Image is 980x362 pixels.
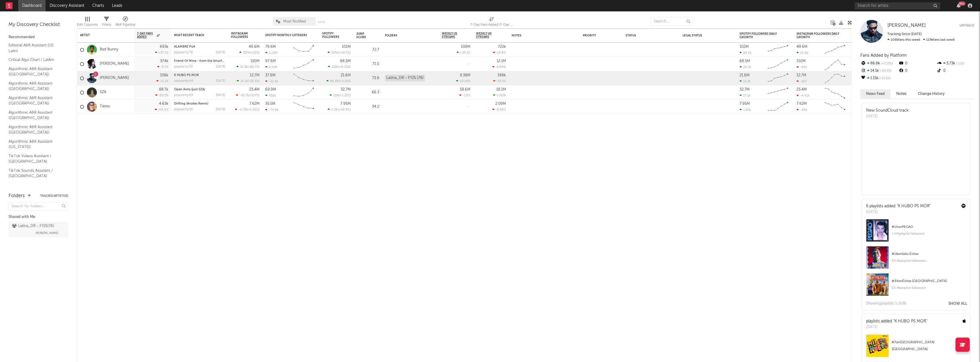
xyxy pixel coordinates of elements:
[860,89,891,99] button: News Feed
[100,47,118,52] a: Bad Bunny
[100,62,129,66] a: [PERSON_NAME]
[356,75,379,82] div: 73.8
[898,60,936,67] div: 0
[9,66,63,77] a: Algorithmic A&R Assistant ([GEOGRAPHIC_DATA])
[385,34,428,37] div: Folders
[822,71,848,85] svg: Chart title
[887,38,955,42] span: 119k fans last week
[291,57,317,71] svg: Chart title
[174,102,208,105] a: Drifting (Arodes Remix)
[892,285,966,291] div: 33.4k playlist followers
[797,51,808,55] div: 16.9k
[338,108,350,111] span: +68.8 %
[470,14,513,31] div: 7-Day Fans Added (7-Day Fans Added)
[866,203,931,209] div: 6 playlists added
[892,251,966,257] div: # 18 on Sólo Éxitos
[9,80,63,92] a: Algorithmic A&R Assistant ([GEOGRAPHIC_DATA])
[457,51,470,54] div: +24.1 %
[231,32,251,39] div: Instagram Followers
[342,45,351,49] div: 101M
[249,45,260,49] div: 49.6M
[460,73,470,77] div: 9.38M
[862,219,970,246] a: #15onPEGAO1.5Mplaylist followers
[265,79,278,83] div: -22.5k
[892,230,966,237] div: 1.5M playlist followers
[866,324,927,330] div: [DATE]
[155,108,168,111] div: -64.4 %
[12,223,54,230] div: Latina_DR - FY25 ( 76 )
[860,67,898,75] div: 14.1k
[583,34,606,37] div: Priority
[892,339,966,353] div: # 7 on [GEOGRAPHIC_DATA] ([GEOGRAPHIC_DATA])
[492,108,506,111] div: -8.68 %
[283,20,306,23] span: Most Notified
[341,94,350,97] span: -1.21 %
[862,334,970,361] a: #7on[GEOGRAPHIC_DATA] ([GEOGRAPHIC_DATA])
[249,88,260,91] div: 23.4M
[265,51,277,55] div: 2.13M
[328,108,351,111] div: ( )
[174,79,193,83] div: popularity: 64
[250,59,260,63] div: 150M
[248,108,259,111] span: -5.46 %
[765,43,791,57] svg: Chart title
[887,23,926,28] a: [PERSON_NAME]
[879,77,891,80] span: -13.2 %
[9,153,63,165] a: TikTok Videos Assistant / [GEOGRAPHIC_DATA]
[880,62,893,65] span: +2.15 %
[326,79,351,83] div: ( )
[100,90,106,95] a: SZA
[887,23,926,28] span: [PERSON_NAME]
[797,88,807,91] div: 23.4M
[102,14,111,31] div: Filters
[866,108,908,114] div: New SoundCloud track
[100,104,110,109] a: Tiësto
[216,65,225,68] div: [DATE]
[860,75,898,82] div: 1.15k
[740,45,749,49] div: 102M
[866,114,908,119] div: [DATE]
[862,246,970,273] a: #18onSólo Éxitos53.4kplaylist followers
[765,85,791,100] svg: Chart title
[740,59,750,63] div: 68.5M
[955,62,964,65] span: -11 %
[236,65,260,69] div: ( )
[887,38,920,42] span: 106k fans this week
[174,34,217,37] div: Most Recent Track
[243,51,250,54] span: 185k
[797,45,807,49] div: 49.6M
[855,2,940,9] input: Search for artists
[356,103,379,110] div: 34.2
[340,59,351,63] div: 68.5M
[797,108,807,112] div: -346
[936,60,974,67] div: 3.73k
[9,214,68,220] div: Shared with Me
[9,109,63,121] a: Algorithmic A&R Assistant ([GEOGRAPHIC_DATA])
[251,51,259,54] span: +22 %
[860,60,898,67] div: 86.8k
[77,14,98,31] div: Edit Columns
[341,73,351,77] div: 21.6M
[155,93,168,97] div: -20.3 %
[797,59,806,63] div: 150M
[936,67,974,75] div: 0
[461,45,470,49] div: 108M
[341,88,351,91] div: 32.7M
[9,167,63,179] a: TikTok Sounds Assistant / [GEOGRAPHIC_DATA]
[265,73,275,77] div: 37.6M
[740,65,751,69] div: 20.3k
[948,302,967,306] button: Show All
[331,51,338,54] span: 365k
[137,32,155,39] span: 7-Day Fans Added
[160,73,168,77] div: 106k
[892,257,966,264] div: 53.4k playlist followers
[174,60,251,63] a: Friend Of Mine - from the Smurfs Movie Soundtrack
[174,51,193,54] div: popularity: 78
[174,88,205,91] a: Open Arms (just SZA)
[797,32,839,39] div: Instagram Followers Daily Growth
[959,23,974,28] button: Untrack
[626,34,663,37] div: Status
[9,57,63,63] a: Critical Algo Chart / LatAm
[822,57,848,71] svg: Chart title
[862,273,970,300] a: #34onÉxitos [GEOGRAPHIC_DATA]33.4kplaylist followers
